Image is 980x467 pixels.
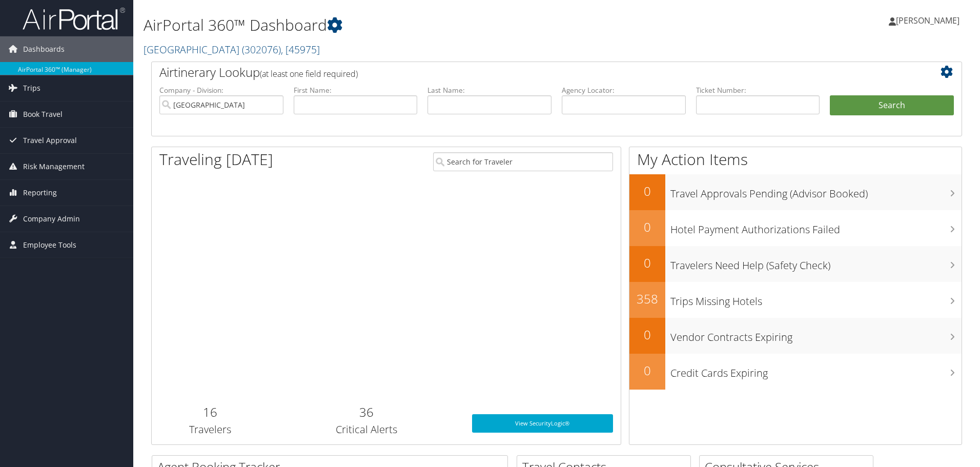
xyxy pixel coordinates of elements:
[159,85,283,95] label: Company - Division:
[294,85,418,95] label: First Name:
[281,43,320,56] span: , [ 45975 ]
[159,64,886,81] h2: Airtinerary Lookup
[830,95,954,116] button: Search
[629,246,962,282] a: 0Travelers Need Help (Safety Check)
[629,326,665,343] h2: 0
[670,253,962,273] h3: Travelers Need Help (Safety Check)
[629,354,962,390] a: 0Credit Cards Expiring
[23,232,76,258] span: Employee Tools
[889,5,970,36] a: [PERSON_NAME]
[629,318,962,354] a: 0Vendor Contracts Expiring
[242,43,281,56] span: ( 302076 )
[23,128,77,153] span: Travel Approval
[159,149,273,170] h1: Traveling [DATE]
[629,254,665,272] h2: 0
[277,403,457,421] h2: 36
[23,154,85,179] span: Risk Management
[696,85,820,95] label: Ticket Number:
[670,361,962,380] h3: Credit Cards Expiring
[23,101,63,127] span: Book Travel
[23,180,57,206] span: Reporting
[629,282,962,318] a: 358Trips Missing Hotels
[629,174,962,210] a: 0Travel Approvals Pending (Advisor Booked)
[670,181,962,201] h3: Travel Approvals Pending (Advisor Booked)
[896,15,959,26] span: [PERSON_NAME]
[159,422,261,437] h3: Travelers
[629,218,665,236] h2: 0
[472,414,613,433] a: View SecurityLogic®
[433,152,613,171] input: Search for Traveler
[670,289,962,309] h3: Trips Missing Hotels
[670,325,962,344] h3: Vendor Contracts Expiring
[144,14,695,36] h1: AirPortal 360™ Dashboard
[23,206,80,232] span: Company Admin
[629,149,962,170] h1: My Action Items
[629,362,665,379] h2: 0
[23,36,65,62] span: Dashboards
[159,403,261,421] h2: 16
[23,7,125,31] img: airportal-logo.png
[260,68,358,79] span: (at least one field required)
[277,422,457,437] h3: Critical Alerts
[144,43,320,56] a: [GEOGRAPHIC_DATA]
[629,290,665,308] h2: 358
[23,75,40,101] span: Trips
[670,217,962,237] h3: Hotel Payment Authorizations Failed
[427,85,552,95] label: Last Name:
[629,182,665,200] h2: 0
[629,210,962,246] a: 0Hotel Payment Authorizations Failed
[562,85,686,95] label: Agency Locator:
